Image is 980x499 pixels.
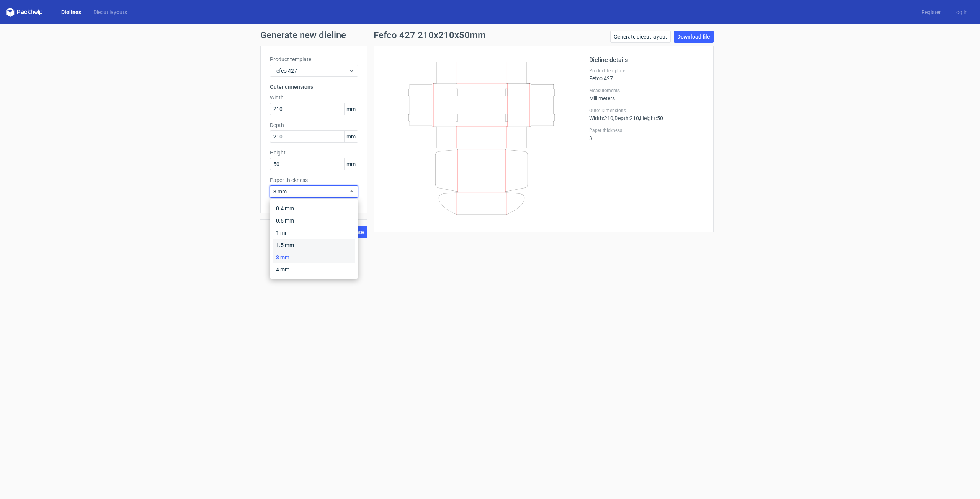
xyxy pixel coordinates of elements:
[270,121,358,129] label: Depth
[915,8,947,16] a: Register
[273,188,349,195] span: 3 mm
[589,107,704,114] label: Outer Dimensions
[270,94,358,101] label: Width
[273,239,355,251] div: 1.5 mm
[273,227,355,239] div: 1 mm
[589,68,704,74] label: Product template
[270,83,358,91] h3: Outer dimensions
[610,31,671,43] a: Generate diecut layout
[344,103,358,115] span: mm
[639,115,663,121] span: , Height : 50
[589,55,704,65] h2: Dieline details
[589,127,704,133] label: Paper thickness
[273,215,355,227] div: 0.5 mm
[273,263,355,276] div: 4 mm
[87,8,133,16] a: Diecut layouts
[273,202,355,215] div: 0.4 mm
[374,31,486,40] h1: Fefco 427 210x210x50mm
[270,149,358,156] label: Height
[260,31,720,40] h1: Generate new dieline
[270,55,358,63] label: Product template
[344,131,358,142] span: mm
[613,115,639,121] span: , Depth : 210
[589,68,704,81] div: Fefco 427
[270,176,358,184] label: Paper thickness
[344,158,358,170] span: mm
[589,88,704,94] label: Measurements
[273,67,349,75] span: Fefco 427
[589,115,613,121] span: Width : 210
[947,8,974,16] a: Log in
[55,8,87,16] a: Dielines
[589,88,704,101] div: Millimeters
[589,127,704,141] div: 3
[674,31,714,43] a: Download file
[273,251,355,263] div: 3 mm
